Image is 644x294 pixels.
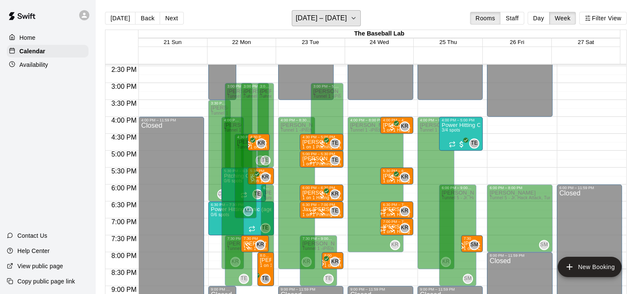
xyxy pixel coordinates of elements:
button: 24 Wed [370,39,389,45]
button: Week [549,12,576,25]
button: 23 Tue [302,39,319,45]
div: 4:00 PM – 4:30 PM: Lochlyn Lawson [380,117,413,134]
span: 4:30 PM [109,134,139,141]
div: 7:30 PM – 8:00 PM [243,236,266,241]
div: 4:00 PM – 4:30 PM [383,118,410,122]
span: TE [240,275,247,283]
span: All customers have paid [388,123,396,132]
div: Tyler Eckberg [469,138,479,148]
span: Tunnel 2 - mounds and MOCAP, Tunnel 4 - Jr Hack Attack [237,145,354,149]
button: Next [160,12,183,25]
span: KR [401,207,408,215]
span: Tyler Eckberg [333,138,340,148]
div: Caden Wallace [217,189,227,199]
div: 8:00 PM – 11:59 PM [489,253,550,258]
div: 3:00 PM – 5:30 PM: Available [311,83,343,168]
div: Tyler Eckberg [330,206,340,216]
div: 6:00 PM – 8:00 PM [489,186,550,190]
a: Calendar [7,45,88,58]
div: Kevin Reeves [330,257,340,267]
span: Tunnel 5 - Jr. Hack Attack, Tunnel 6 - Jr. Hack Attack [489,195,596,200]
div: 9:00 PM – 11:59 PM [420,287,481,291]
div: 7:30 PM – 8:00 PM: 1 on 1 Hitting Lesson (Kevin Reeves) [241,235,269,252]
div: Tyler Eckberg [323,274,334,284]
div: 6:00 PM – 9:00 PM [263,186,271,190]
span: Recurring event [379,209,386,215]
span: 8:30 PM [109,269,139,276]
div: 3:00 PM – 6:30 PM [227,84,250,88]
div: 7:30 PM – 9:00 PM: Available [300,235,337,286]
div: 4:00 PM – 8:30 PM [281,118,313,122]
div: 4:30 PM – 5:00 PM [302,135,341,139]
div: The Baseball Lab [138,30,620,38]
span: 5:00 PM [109,151,139,158]
span: Kevin Reeves [403,206,410,216]
span: KR [331,190,338,198]
span: Kevin Reeves [333,189,340,199]
div: 3:00 PM – 5:30 PM [260,84,271,88]
div: 3:30 PM – 6:30 PM: Available [208,100,231,201]
div: 6:00 PM – 9:00 PM: Available [439,184,476,286]
span: TE [257,156,264,165]
span: TE [325,275,332,283]
span: KR [401,122,408,131]
span: All customers have paid [318,258,326,267]
div: Kevin Reeves [400,206,410,216]
div: 7:00 PM – 7:30 PM [383,220,410,224]
div: Sam Manwarren [539,240,549,250]
div: 4:00 PM – 8:00 PM: Available [348,117,403,252]
button: add [558,257,622,277]
span: 1 on 1 Hitting Lesson ([PERSON_NAME]) [383,179,467,183]
button: Day [528,12,550,25]
span: Kevin Reeves [264,172,271,182]
div: 8:00 PM – 9:00 PM [260,253,271,258]
button: 22 Mon [232,39,251,45]
div: 4:00 PM – 11:59 PM [141,118,202,122]
span: 1 on 1 Pitching Lesson ([PERSON_NAME]) [302,212,390,217]
div: Sam Manwarren [469,240,479,250]
span: SM [470,241,478,249]
button: 21 Sun [164,39,182,45]
span: KR [257,241,264,249]
div: 6:00 PM – 9:00 PM: Available [261,184,274,286]
div: Home [7,31,88,44]
p: Home [19,33,36,42]
button: 27 Sat [578,39,594,45]
div: 5:00 PM – 5:30 PM: 1 on 1 Pitching Lesson (Tyler Eckberg) [300,151,343,168]
div: 4:00 PM – 5:00 PM [442,118,480,122]
div: Tyler Eckberg [330,155,340,165]
span: 2:30 PM [109,66,139,73]
a: Availability [7,58,88,71]
span: All customers have paid [318,140,326,148]
div: 3:30 PM – 6:30 PM [211,101,228,105]
div: 4:00 PM – 8:00 PM [350,118,401,122]
button: Filter View [579,12,627,25]
span: 7:30 PM [109,235,139,242]
div: 5:30 PM – 6:00 PM [383,169,410,173]
div: 6:00 PM – 6:30 PM: Rowan LeDuff [300,184,343,201]
span: Tunnel 1 -iPitch , Tunnel 3 - Hack Attack, Tunnel 4 - Jr Hack Attack, Tunnel 5 - Jr. Hack Attack,... [350,128,593,132]
div: Tyler Eckberg [260,274,271,284]
div: 6:00 PM – 9:00 PM [442,186,474,190]
div: Kevin Reeves [260,172,271,182]
div: 4:00 PM – 5:00 PM: Power Hitting Clinic (ages 7-12) [439,117,483,151]
span: 6:00 PM [109,184,139,192]
div: 5:30 PM – 6:00 PM: Will Spiegelberg [380,168,413,184]
button: Staff [500,12,524,25]
span: Kevin Reeves [403,223,410,233]
div: Sam Manwarren [463,274,473,284]
span: Tyler Eckberg [264,274,271,284]
div: 8:00 PM – 8:30 PM [324,253,341,258]
div: 6:30 PM – 7:30 PM: Power Hitting Clinic (ages 7-12) [208,201,274,235]
div: 3:00 PM – 5:30 PM: Available [241,83,269,168]
span: All customers have paid [249,174,257,182]
div: 4:30 PM – 7:00 PM: Available [235,134,257,218]
span: TE [254,190,261,198]
button: 26 Fri [510,39,524,45]
div: 8:00 PM – 8:30 PM: Auggie Drake [322,252,344,269]
span: Kevin Reeves [259,240,265,250]
span: 1 on 1 Pitching Lesson ([PERSON_NAME]) [302,145,390,149]
button: [DATE] – [DATE] [292,10,361,26]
